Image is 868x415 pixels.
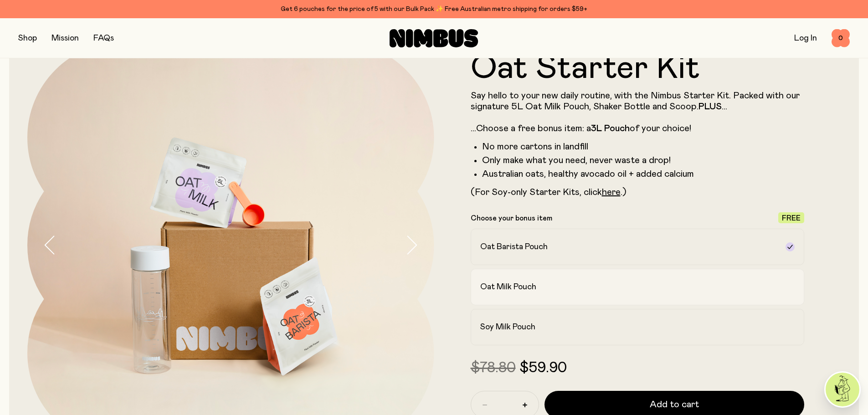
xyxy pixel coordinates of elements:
[602,188,621,197] a: here
[471,52,805,85] h1: Oat Starter Kit
[482,141,805,152] li: No more cartons in landfill
[480,322,535,333] h2: Soy Milk Pouch
[471,187,805,198] p: (For Soy-only Starter Kits, click .)
[604,124,630,133] strong: Pouch
[782,215,801,222] span: Free
[650,398,699,411] span: Add to cart
[93,34,114,42] a: FAQs
[794,34,817,42] a: Log In
[471,214,552,223] p: Choose your bonus item
[471,90,805,134] p: Say hello to your new daily routine, with the Nimbus Starter Kit. Packed with our signature 5L Oa...
[826,373,859,406] img: agent
[482,169,805,179] li: Australian oats, healthy avocado oil + added calcium
[480,282,536,292] h2: Oat Milk Pouch
[51,34,79,42] a: Mission
[471,361,516,375] span: $78.80
[519,361,567,375] span: $59.90
[480,241,548,252] h2: Oat Barista Pouch
[482,155,805,166] li: Only make what you need, never waste a drop!
[18,4,850,15] div: Get 6 pouches for the price of 5 with our Bulk Pack ✨ Free Australian metro shipping for orders $59+
[591,124,602,133] strong: 3L
[832,29,850,47] button: 0
[699,102,722,111] strong: PLUS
